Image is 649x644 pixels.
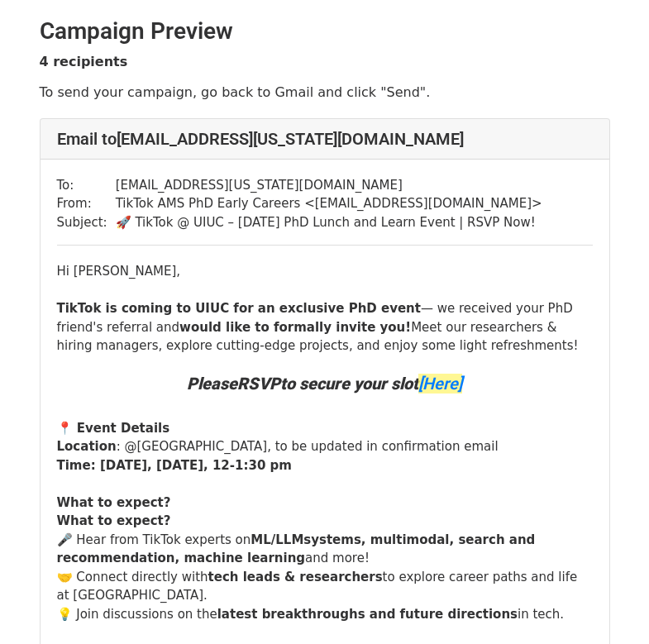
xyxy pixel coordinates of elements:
td: TikTok AMS PhD Early Careers < [EMAIL_ADDRESS][DOMAIN_NAME] > [116,194,542,213]
div: : @[GEOGRAPHIC_DATA], to be updated in confirmation email [57,437,593,456]
strong: tech leads & researchers [208,570,383,584]
div: 🎤 Hear from TikTok experts on and more! [57,531,593,568]
strong: 4 recipients [40,54,128,69]
a: [Here] [418,374,462,394]
td: 🚀 TikTok @ UIUC – [DATE] PhD Lunch and Learn Event | RSVP Now! [116,213,542,232]
strong: Please [187,374,237,394]
strong: Location [57,439,117,454]
strong: What to expect? [57,495,171,510]
strong: 📍 Event Details [57,421,170,436]
strong: RSVP [237,374,280,394]
h2: Campaign Preview [40,17,610,45]
div: 💡 Join discussions on the in tech. [57,605,593,624]
strong: : [DATE], [DATE], 12-1:30 pm [91,458,292,473]
strong: TikTok is coming to UIUC for an exclusive PhD event [57,301,421,316]
td: [EMAIL_ADDRESS][US_STATE][DOMAIN_NAME] [116,176,542,195]
p: To send your campaign, go back to Gmail and click "Send". [40,83,610,101]
strong: What to expect? [57,513,171,528]
strong: Time [57,458,91,473]
div: Hi [PERSON_NAME], [57,262,593,281]
strong: LLM [275,532,303,547]
strong: would like to formally invite you! [179,320,411,335]
strong: latest breakthroughs and future directions [217,607,518,622]
div: — we received your PhD friend's referral and Meet our researchers & hiring managers, explore cutt... [57,299,593,355]
div: 🤝 Connect directly with to explore career paths and life at [GEOGRAPHIC_DATA]. [57,568,593,605]
td: To: [57,176,116,195]
h4: Email to [EMAIL_ADDRESS][US_STATE][DOMAIN_NAME] [57,129,593,149]
strong: ML/ [251,532,275,547]
td: Subject: [57,213,116,232]
td: From: [57,194,116,213]
strong: to secure your slot [280,374,418,394]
